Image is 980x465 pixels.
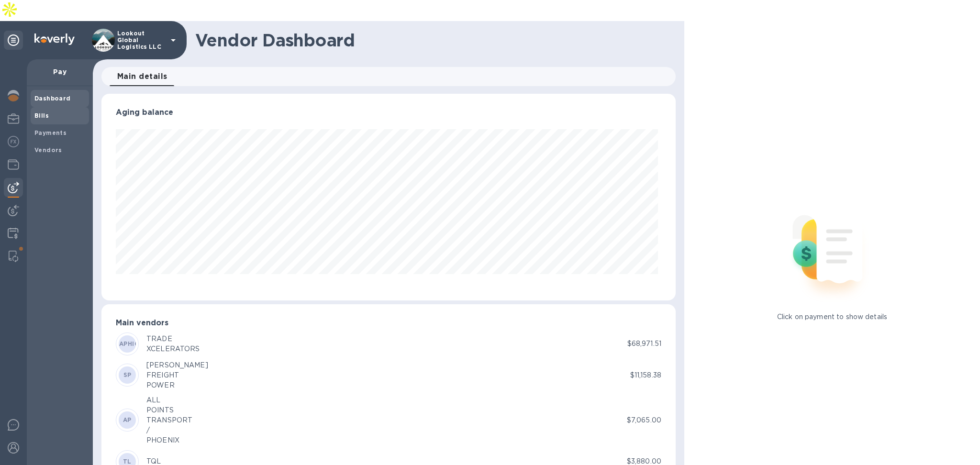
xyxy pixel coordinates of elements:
[34,146,62,154] b: Vendors
[34,33,75,45] img: Logo
[8,228,19,239] img: Credit hub
[123,371,132,378] b: SP
[146,360,208,370] div: [PERSON_NAME]
[630,370,661,380] p: $11,158.38
[123,458,132,465] b: TL
[146,395,192,405] div: ALL
[116,319,661,328] h3: Main vendors
[117,70,167,83] span: Main details
[116,108,661,117] h3: Aging balance
[34,95,71,102] b: Dashboard
[8,136,19,147] img: Foreign exchange
[34,129,67,136] b: Payments
[8,159,19,170] img: Wallets
[34,112,49,119] b: Bills
[123,416,132,423] b: AP
[627,415,661,425] p: $7,065.00
[146,435,192,445] div: PHOENIX
[195,30,669,50] h1: Vendor Dashboard
[777,312,887,322] p: Click on payment to show details
[8,113,19,124] img: My Profile
[146,415,192,425] div: TRANSPORT
[146,405,192,415] div: POINTS
[146,334,200,344] div: TRADE
[93,340,162,347] b: [GEOGRAPHIC_DATA]
[146,370,208,380] div: FREIGHT
[146,380,208,390] div: POWER
[34,67,85,77] p: Pay
[146,425,192,435] div: /
[146,344,200,354] div: XCELERATORS
[627,339,661,349] p: $68,971.51
[117,30,165,50] p: Lookout Global Logistics LLC
[4,31,23,50] div: Unpin categories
